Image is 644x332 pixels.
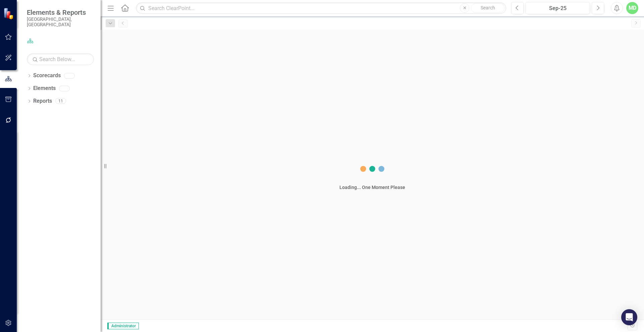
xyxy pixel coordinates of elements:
input: Search Below... [27,53,94,65]
a: Scorecards [33,72,61,80]
a: Reports [33,97,52,105]
button: Search [471,3,504,13]
div: Loading... One Moment Please [339,184,405,191]
button: MD [626,2,638,14]
div: Sep-25 [528,4,588,12]
span: Administrator [107,323,139,329]
a: Elements [33,85,56,92]
span: Elements & Reports [27,8,94,16]
div: Open Intercom Messenger [621,309,637,325]
input: Search ClearPoint... [136,2,506,14]
button: Sep-25 [526,2,590,14]
div: 11 [55,98,66,104]
span: Search [481,5,495,10]
small: [GEOGRAPHIC_DATA], [GEOGRAPHIC_DATA] [27,16,94,28]
img: ClearPoint Strategy [3,8,15,19]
